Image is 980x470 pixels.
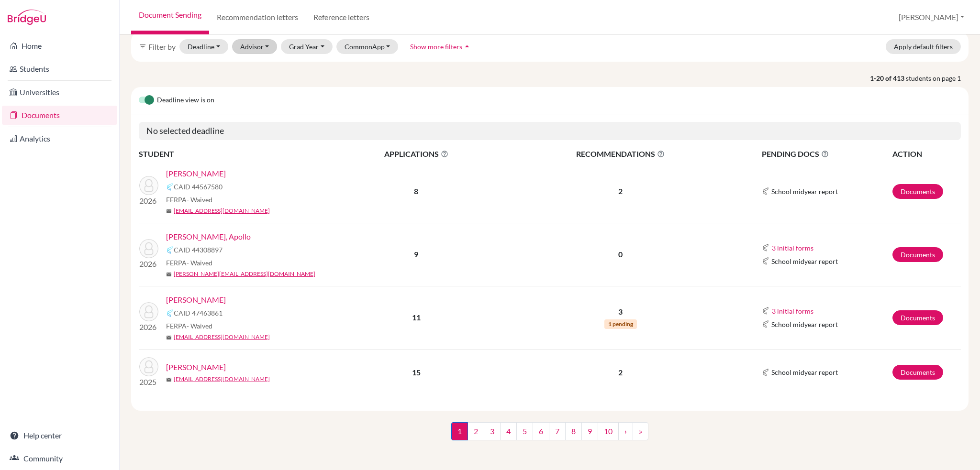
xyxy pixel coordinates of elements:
h5: No selected deadline [139,122,961,140]
a: [PERSON_NAME] [166,361,226,373]
img: Bridge-U [8,10,46,25]
p: 2026 [139,195,158,207]
span: mail [166,272,172,277]
span: - Waived [187,196,212,204]
span: RECOMMENDATIONS [503,148,738,160]
button: 3 initial forms [771,242,814,253]
span: School midyear report [771,319,838,329]
span: Deadline view is on [157,95,214,106]
span: mail [166,377,172,383]
a: 6 [533,422,549,440]
img: Andreichuk, Apollo [139,239,158,258]
span: FERPA [166,258,212,268]
b: 8 [414,186,418,196]
p: 0 [503,249,738,260]
a: Help center [2,426,117,445]
b: 11 [412,313,421,322]
span: FERPA [166,195,212,205]
span: 1 [451,422,468,440]
p: 2 [503,367,738,378]
a: [EMAIL_ADDRESS][DOMAIN_NAME] [174,207,270,215]
button: 3 initial forms [771,306,814,317]
a: [PERSON_NAME] [166,168,226,179]
a: Documents [892,247,943,262]
nav: ... [451,422,648,448]
button: Show more filtersarrow_drop_up [402,39,480,54]
a: Documents [892,310,943,325]
img: Common App logo [166,309,174,317]
img: Common App logo [762,257,769,265]
a: 9 [581,422,598,440]
a: 3 [484,422,501,440]
i: filter_list [139,43,146,50]
span: CAID 44567580 [174,182,223,192]
a: Analytics [2,129,117,148]
a: [PERSON_NAME][EMAIL_ADDRESS][DOMAIN_NAME] [174,270,315,278]
button: Advisor [232,39,278,54]
span: 1 pending [604,319,637,329]
strong: 1-20 of 413 [870,73,906,83]
img: Common App logo [762,187,769,195]
span: School midyear report [771,256,838,266]
span: Show more filters [410,43,462,51]
p: 3 [503,306,738,317]
a: 8 [565,422,582,440]
button: Apply default filters [886,39,961,54]
a: [EMAIL_ADDRESS][DOMAIN_NAME] [174,375,270,383]
p: 2 [503,186,738,197]
span: - Waived [187,322,212,330]
a: 10 [598,422,619,440]
a: [EMAIL_ADDRESS][DOMAIN_NAME] [174,333,270,341]
a: Documents [892,365,943,380]
img: Common App logo [762,369,769,376]
a: 5 [516,422,533,440]
button: CommonApp [336,39,399,54]
img: Common App logo [762,307,769,315]
a: [PERSON_NAME], Apollo [166,231,251,242]
a: Home [2,36,117,55]
span: mail [166,208,172,214]
button: Deadline [179,39,228,54]
img: Common App logo [166,183,174,191]
span: CAID 47463861 [174,308,223,318]
span: students on page 1 [906,73,969,83]
a: Students [2,59,117,78]
span: PENDING DOCS [762,148,891,160]
th: ACTION [892,148,961,160]
button: Grad Year [281,39,333,54]
a: Documents [2,106,117,125]
b: 9 [414,250,418,259]
img: Common App logo [166,246,174,254]
a: 2 [468,422,484,440]
span: FERPA [166,321,212,331]
span: mail [166,335,172,340]
a: 4 [500,422,517,440]
p: 2026 [139,321,158,333]
a: Community [2,449,117,468]
a: › [618,422,633,440]
img: Orlandi, Luca [139,302,158,321]
th: STUDENT [139,148,330,160]
img: Common App logo [762,244,769,251]
a: » [633,422,648,440]
span: - Waived [187,259,212,267]
a: Documents [892,184,943,199]
i: arrow_drop_up [462,42,472,51]
img: Ahmedov, Behruz [139,357,158,376]
span: School midyear report [771,186,838,197]
span: School midyear report [771,367,838,377]
b: 15 [412,368,421,377]
button: [PERSON_NAME] [894,8,969,26]
p: 2025 [139,376,158,388]
span: APPLICATIONS [331,148,502,160]
img: Common App logo [762,320,769,328]
span: CAID 44308897 [174,245,223,255]
span: Filter by [148,42,176,51]
a: 7 [549,422,566,440]
p: 2026 [139,258,158,270]
img: Berko-Boateng, Andrew [139,176,158,195]
a: [PERSON_NAME] [166,294,226,306]
a: Universities [2,83,117,102]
